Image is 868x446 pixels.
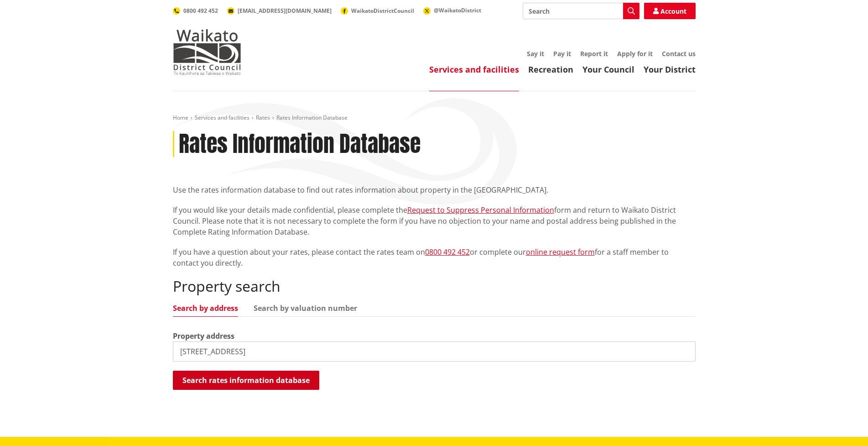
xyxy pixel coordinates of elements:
a: Your Council [582,64,634,75]
p: Use the rates information database to find out rates information about property in the [GEOGRAPHI... [173,184,696,195]
p: If you would like your details made confidential, please complete the form and return to Waikato ... [173,205,696,237]
a: Services and facilities [429,64,519,75]
iframe: Messenger Launcher [826,408,859,441]
label: Property address [173,331,234,341]
a: Apply for it [617,49,653,58]
img: Waikato District Council - Te Kaunihera aa Takiwaa o Waikato [173,29,241,75]
a: @WaikatoDistrict [423,6,481,14]
a: Request to Suppress Personal Information [407,205,554,215]
a: Recreation [528,64,573,75]
nav: breadcrumb [173,114,696,122]
a: Your District [644,64,696,75]
a: Say it [527,49,544,58]
span: [EMAIL_ADDRESS][DOMAIN_NAME] [238,7,332,15]
a: Report it [580,49,608,58]
input: e.g. Duke Street NGARUAWAHIA [173,341,696,362]
a: Contact us [662,49,696,58]
span: Rates Information Database [276,114,348,121]
a: 0800 492 452 [425,247,470,257]
a: Home [173,114,188,121]
a: Search by address [173,304,238,312]
a: Pay it [553,49,571,58]
a: Rates [256,114,270,121]
button: Search rates information database [173,371,319,390]
span: @WaikatoDistrict [434,6,481,14]
h2: Property search [173,278,696,295]
a: [EMAIL_ADDRESS][DOMAIN_NAME] [227,7,332,15]
a: Search by valuation number [254,304,357,312]
input: Search input [523,3,639,19]
a: 0800 492 452 [173,7,218,15]
a: online request form [526,247,595,257]
a: Services and facilities [195,114,249,121]
span: 0800 492 452 [183,7,218,15]
p: If you have a question about your rates, please contact the rates team on or complete our for a s... [173,247,696,268]
a: WaikatoDistrictCouncil [341,7,414,15]
span: WaikatoDistrictCouncil [351,7,414,15]
a: Account [644,3,696,19]
h1: Rates Information Database [179,131,421,157]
